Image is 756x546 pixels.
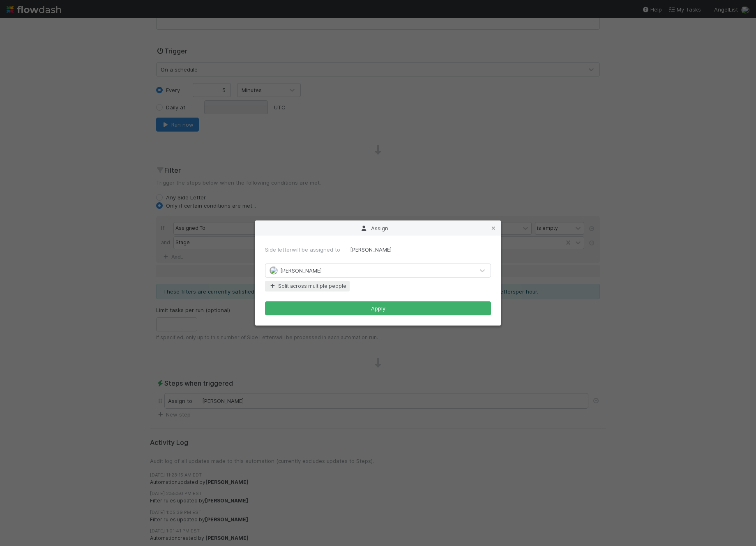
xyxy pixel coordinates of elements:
div: Side letter will be assigned to [265,245,491,254]
button: Split across multiple people [265,281,350,292]
div: Assign [255,221,501,236]
span: [PERSON_NAME] [280,267,322,274]
img: avatar_6177bb6d-328c-44fd-b6eb-4ffceaabafa4.png [342,246,349,253]
button: Apply [265,301,491,315]
img: avatar_6177bb6d-328c-44fd-b6eb-4ffceaabafa4.png [270,266,278,275]
span: [PERSON_NAME] [350,246,392,253]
